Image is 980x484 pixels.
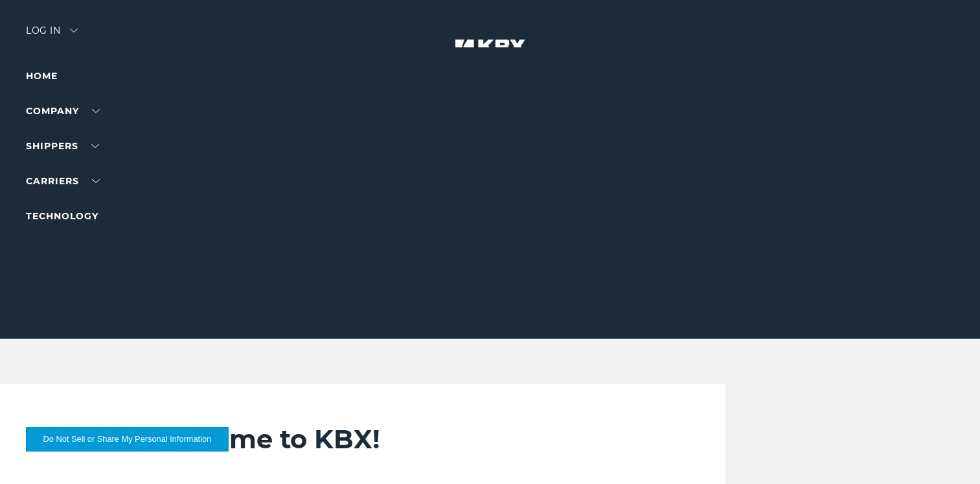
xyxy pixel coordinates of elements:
a: Home [26,70,58,82]
a: SHIPPERS [26,140,99,152]
img: kbx logo [442,26,539,83]
div: Log in [26,26,78,45]
a: Carriers [26,175,100,187]
img: arrow [70,29,78,32]
a: Company [26,105,100,117]
button: Do Not Sell or Share My Personal Information [26,427,229,452]
h2: Welcome to KBX! [144,423,673,455]
a: Technology [26,210,98,222]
